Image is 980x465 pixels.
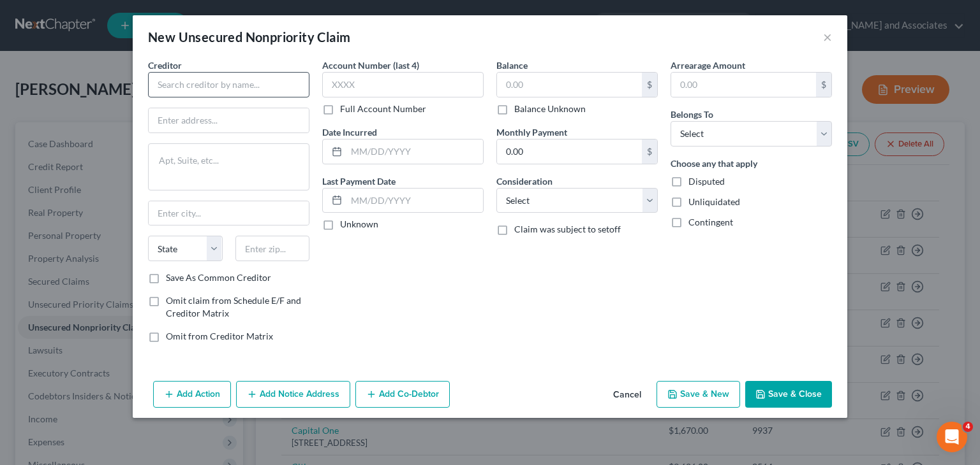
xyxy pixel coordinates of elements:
label: Consideration [496,175,553,188]
label: Save As Common Creditor [166,271,271,284]
span: Creditor [148,60,182,71]
label: Arrearage Amount [671,59,745,72]
input: XXXX [322,72,484,97]
input: 0.00 [497,139,642,164]
label: Last Payment Date [322,175,396,188]
input: Enter city... [149,201,309,225]
button: × [823,29,832,45]
span: Unliquidated [688,196,740,207]
input: Enter address... [149,108,309,132]
input: 0.00 [671,73,816,97]
input: MM/DD/YYYY [346,189,483,213]
div: $ [816,73,831,97]
label: Unknown [340,218,378,231]
button: Save & New [657,381,740,408]
label: Monthly Payment [496,125,567,139]
button: Add Action [153,381,231,408]
label: Account Number (last 4) [322,59,419,72]
input: Enter zip... [235,236,310,261]
span: Belongs To [671,109,713,120]
input: 0.00 [497,73,642,97]
label: Balance [496,59,528,72]
label: Date Incurred [322,125,377,139]
label: Choose any that apply [671,157,757,170]
span: Omit from Creditor Matrix [166,331,273,341]
span: 4 [963,422,973,432]
button: Cancel [603,382,651,408]
label: Balance Unknown [514,103,586,115]
span: Contingent [688,217,733,227]
span: Omit claim from Schedule E/F and Creditor Matrix [166,295,301,318]
label: Full Account Number [340,103,426,115]
div: $ [642,139,657,164]
button: Add Co-Debtor [355,381,450,408]
div: $ [642,73,657,97]
iframe: Intercom live chat [937,422,967,452]
button: Add Notice Address [236,381,350,408]
span: Disputed [688,176,725,187]
div: New Unsecured Nonpriority Claim [148,28,350,46]
span: Claim was subject to setoff [514,224,621,234]
button: Save & Close [745,381,832,408]
input: Search creditor by name... [148,72,309,97]
input: MM/DD/YYYY [346,139,483,164]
